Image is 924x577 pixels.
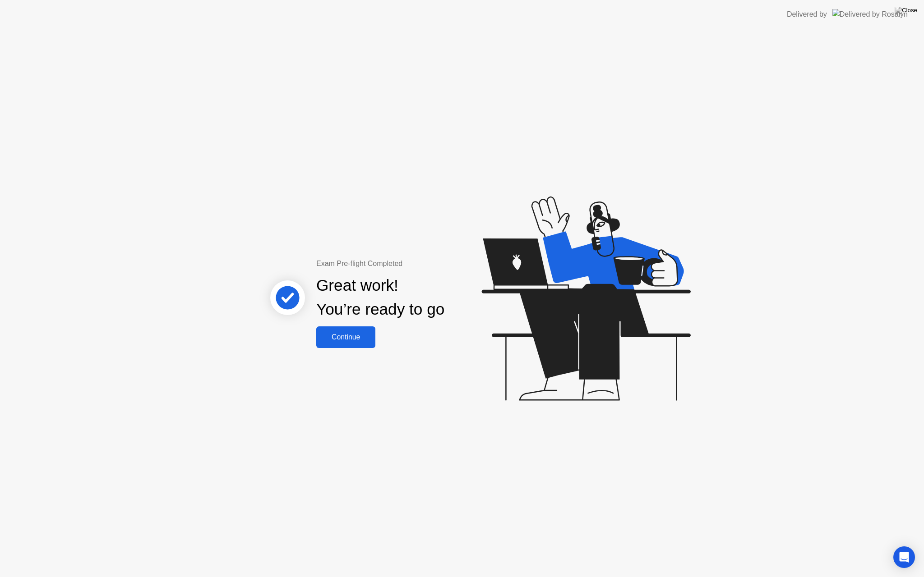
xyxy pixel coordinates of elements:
[787,9,827,20] div: Delivered by
[316,326,375,348] button: Continue
[319,333,373,341] div: Continue
[893,546,915,568] div: Open Intercom Messenger
[832,9,908,19] img: Delivered by Rosalyn
[316,274,444,321] div: Great work! You’re ready to go
[316,258,503,269] div: Exam Pre-flight Completed
[895,7,917,14] img: Close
